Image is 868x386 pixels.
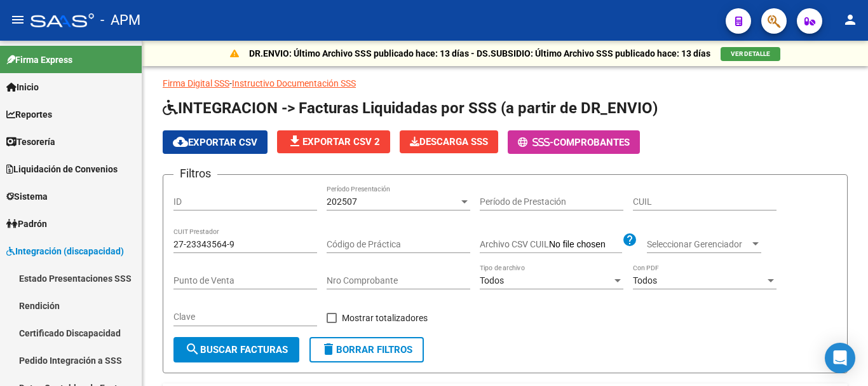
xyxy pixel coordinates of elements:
p: DR.ENVIO: Último Archivo SSS publicado hace: 13 días - DS.SUBSIDIO: Último Archivo SSS publicado ... [249,46,710,60]
span: Todos [633,275,657,286]
span: Archivo CSV CUIL [480,239,549,249]
mat-icon: person [843,12,858,27]
span: Todos [480,275,504,286]
span: Exportar CSV [173,137,257,148]
mat-icon: search [185,341,200,357]
button: -Comprobantes [508,130,640,154]
span: Sistema [6,190,48,203]
span: 202507 [327,196,357,207]
span: Mostrar totalizadores [342,310,428,326]
a: Instructivo Documentación SSS [232,78,356,88]
span: Borrar Filtros [321,344,412,355]
button: VER DETALLE [721,47,780,61]
app-download-masive: Descarga masiva de comprobantes (adjuntos) [400,130,498,154]
p: - [163,76,848,90]
button: Exportar CSV [163,130,268,154]
span: - APM [100,6,140,34]
span: Firma Express [6,53,72,67]
mat-icon: file_download [287,134,302,149]
button: Borrar Filtros [309,337,424,362]
span: Reportes [6,107,52,121]
span: Tesorería [6,135,55,149]
span: Descarga SSS [410,136,488,148]
mat-icon: help [622,232,637,247]
span: Buscar Facturas [185,344,288,355]
button: Buscar Facturas [173,337,299,362]
mat-icon: cloud_download [173,134,188,149]
span: Liquidación de Convenios [6,162,118,176]
span: Exportar CSV 2 [287,136,380,148]
h3: Filtros [173,165,217,183]
mat-icon: delete [321,341,336,357]
span: VER DETALLE [731,50,770,57]
span: Seleccionar Gerenciador [647,239,750,250]
span: Comprobantes [553,137,630,148]
span: Inicio [6,80,39,94]
div: Open Intercom Messenger [825,343,855,373]
button: Descarga SSS [400,130,498,153]
span: Integración (discapacidad) [6,244,124,258]
button: Exportar CSV 2 [277,130,390,153]
input: Archivo CSV CUIL [549,239,622,251]
span: - [518,137,553,148]
mat-icon: menu [10,12,25,27]
span: INTEGRACION -> Facturas Liquidadas por SSS (a partir de DR_ENVIO) [163,99,658,117]
span: Padrón [6,217,47,231]
a: Firma Digital SSS [163,78,229,88]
